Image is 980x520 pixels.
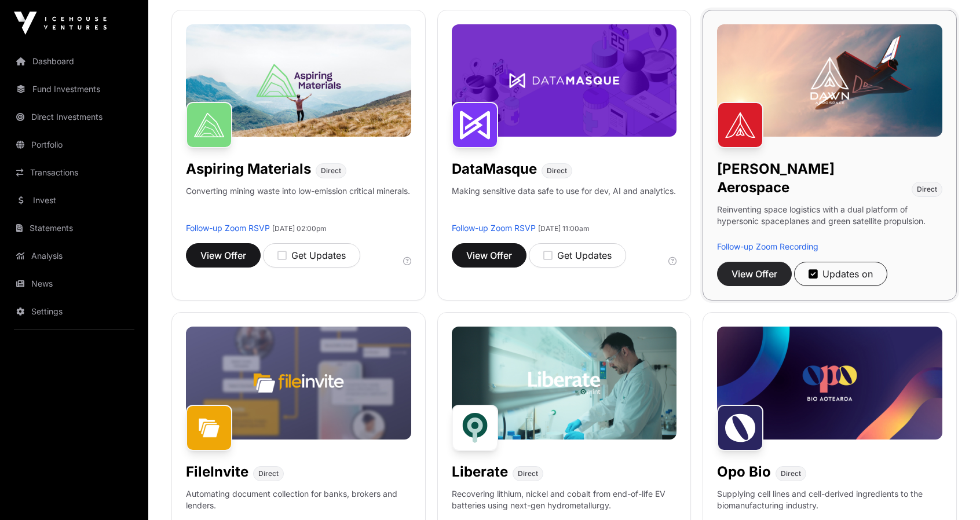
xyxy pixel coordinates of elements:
[9,243,139,269] a: Analysis
[547,166,567,175] span: Direct
[186,24,411,137] img: Aspiring-Banner.jpg
[9,271,139,296] a: News
[9,104,139,130] a: Direct Investments
[14,12,107,35] img: Icehouse Ventures Logo
[518,469,538,478] span: Direct
[186,243,261,268] button: View Offer
[9,188,139,213] a: Invest
[922,464,980,520] iframe: Chat Widget
[529,243,626,268] button: Get Updates
[321,166,341,175] span: Direct
[452,24,677,137] img: DataMasque-Banner.jpg
[717,488,942,511] p: Supplying cell lines and cell-derived ingredients to the biomanufacturing industry.
[717,160,907,197] h1: [PERSON_NAME] Aerospace
[732,267,777,281] span: View Offer
[717,405,763,451] img: Opo Bio
[794,262,887,286] button: Updates on
[452,223,536,233] a: Follow-up Zoom RSVP
[809,267,873,281] div: Updates on
[781,469,801,478] span: Direct
[186,102,232,148] img: Aspiring Materials
[452,185,676,222] p: Making sensitive data safe to use for dev, AI and analytics.
[9,132,139,158] a: Portfolio
[717,463,771,481] h1: Opo Bio
[538,224,590,233] span: [DATE] 11:00am
[717,24,942,137] img: Dawn-Banner.jpg
[186,160,311,178] h1: Aspiring Materials
[272,224,327,233] span: [DATE] 02:00pm
[9,299,139,324] a: Settings
[452,160,537,178] h1: DataMasque
[9,49,139,74] a: Dashboard
[452,405,498,451] img: Liberate
[9,215,139,241] a: Statements
[277,248,346,262] div: Get Updates
[258,469,279,478] span: Direct
[200,248,246,262] span: View Offer
[917,185,937,194] span: Direct
[452,243,526,268] button: View Offer
[717,241,818,251] a: Follow-up Zoom Recording
[263,243,360,268] button: Get Updates
[186,185,410,222] p: Converting mining waste into low-emission critical minerals.
[452,463,508,481] h1: Liberate
[717,327,942,439] img: Opo-Bio-Banner.jpg
[452,327,677,439] img: Liberate-Banner.jpg
[186,405,232,451] img: FileInvite
[452,102,498,148] img: DataMasque
[186,463,248,481] h1: FileInvite
[186,327,411,439] img: File-Invite-Banner.jpg
[717,204,942,241] p: Reinventing space logistics with a dual platform of hypersonic spaceplanes and green satellite pr...
[717,262,792,286] button: View Offer
[9,160,139,185] a: Transactions
[543,248,612,262] div: Get Updates
[9,76,139,102] a: Fund Investments
[717,102,763,148] img: Dawn Aerospace
[466,248,512,262] span: View Offer
[186,223,270,233] a: Follow-up Zoom RSVP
